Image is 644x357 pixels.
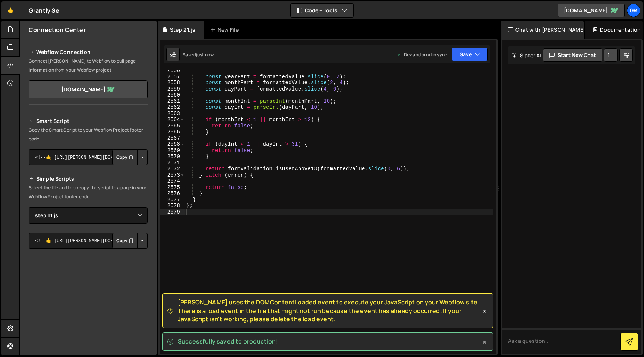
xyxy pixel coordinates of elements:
[160,135,185,142] div: 2567
[627,4,640,17] a: Gr
[112,233,148,249] div: Button group with nested dropdown
[160,74,185,80] div: 2557
[160,154,185,160] div: 2570
[183,51,214,58] div: Saved
[170,26,195,34] div: Step 2.1.js
[29,149,148,165] textarea: <!--🤙 [URL][PERSON_NAME][DOMAIN_NAME]> <script>document.addEventListener("DOMContentLoaded", func...
[160,98,185,105] div: 2561
[160,67,185,74] div: 2556
[512,52,542,59] h2: Slater AI
[160,92,185,98] div: 2560
[291,4,353,17] button: Code + Tools
[543,48,602,62] button: Start new chat
[178,298,481,323] span: [PERSON_NAME] uses the DOMContentLoaded event to execute your JavaScript on your Webflow site. Th...
[452,48,488,61] button: Save
[1,1,20,19] a: 🤙
[196,51,214,58] div: just now
[160,172,185,178] div: 2573
[558,4,625,17] a: [DOMAIN_NAME]
[29,233,148,249] textarea: <!--🤙 [URL][PERSON_NAME][DOMAIN_NAME]> <script>document.addEventListener("DOMContentLoaded", func...
[29,117,148,126] h2: Smart Script
[112,233,138,249] button: Copy
[29,6,60,15] div: Grantly Se
[160,117,185,123] div: 2564
[29,261,148,328] iframe: YouTube video player
[160,209,185,215] div: 2579
[112,149,148,165] div: Button group with nested dropdown
[160,104,185,111] div: 2562
[29,57,148,75] p: Connect [PERSON_NAME] to Webflow to pull page information from your Webflow project
[160,203,185,209] div: 2578
[160,80,185,86] div: 2558
[29,183,148,201] p: Select the file and then copy the script to a page in your Webflow Project footer code.
[160,160,185,166] div: 2571
[29,26,86,34] h2: Connection Center
[160,197,185,203] div: 2577
[160,141,185,148] div: 2568
[112,149,138,165] button: Copy
[210,26,241,34] div: New File
[160,129,185,135] div: 2566
[178,337,278,345] span: Successfully saved to production!
[160,178,185,184] div: 2574
[160,184,185,191] div: 2575
[29,174,148,183] h2: Simple Scripts
[160,166,185,172] div: 2572
[160,111,185,117] div: 2563
[585,21,643,39] div: Documentation
[397,51,447,58] div: Dev and prod in sync
[29,126,148,143] p: Copy the Smart Script to your Webflow Project footer code.
[29,80,148,98] a: [DOMAIN_NAME]
[160,123,185,129] div: 2565
[29,48,148,57] h2: Webflow Connection
[160,86,185,92] div: 2559
[160,148,185,154] div: 2569
[501,21,584,39] div: Chat with [PERSON_NAME]
[160,190,185,197] div: 2576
